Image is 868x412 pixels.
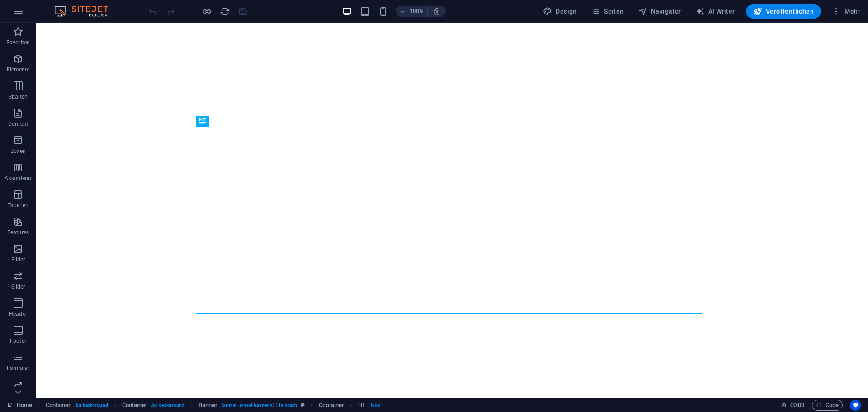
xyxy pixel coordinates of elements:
[46,400,71,411] span: Klick zum Auswählen. Doppelklick zum Bearbeiten
[74,400,108,411] span: . bg-background
[369,400,380,411] span: . logo
[539,4,580,19] div: Design (Strg+Alt+Y)
[7,400,32,411] a: Klick, um Auswahl aufzuheben. Doppelklick öffnet Seitenverwaltung
[588,4,627,19] button: Seiten
[816,400,839,411] span: Code
[220,6,230,17] i: Seite neu laden
[6,39,30,46] p: Favoriten
[832,7,860,16] span: Mehr
[828,4,864,19] button: Mehr
[9,93,28,100] p: Spalten
[591,7,624,16] span: Seiten
[790,400,804,411] span: 00 00
[753,7,814,16] span: Veröffentlichen
[7,365,30,372] p: Formular
[543,7,577,16] span: Design
[8,202,28,209] p: Tabellen
[11,283,25,290] p: Slider
[221,400,297,411] span: . banner .preset-banner-v3-life-coach
[692,4,739,19] button: AI Writer
[797,402,798,408] span: :
[7,66,30,73] p: Elemente
[8,120,28,128] p: Content
[301,403,305,407] i: Dieses Element ist ein anpassbares Preset
[198,400,217,411] span: Klick zum Auswählen. Doppelklick zum Bearbeiten
[52,6,120,17] img: Editor Logo
[122,400,147,411] span: Klick zum Auswählen. Doppelklick zum Bearbeiten
[812,400,843,411] button: Code
[11,256,25,263] p: Bilder
[539,4,580,19] button: Design
[696,7,735,16] span: AI Writer
[433,7,441,15] i: Bei Größenänderung Zoomstufe automatisch an das gewählte Gerät anpassen.
[10,147,26,155] p: Boxen
[9,310,27,317] p: Header
[201,6,212,17] button: Klicke hier, um den Vorschau-Modus zu verlassen
[46,400,380,411] nav: breadcrumb
[635,4,685,19] button: Navigator
[151,400,184,411] span: . bg-background
[5,175,31,182] p: Akkordeon
[638,7,681,16] span: Navigator
[10,337,26,345] p: Footer
[358,400,365,411] span: Klick zum Auswählen. Doppelklick zum Bearbeiten
[850,400,861,411] button: Usercentrics
[781,400,805,411] h6: Session-Zeit
[219,6,230,17] button: reload
[396,6,428,17] button: 100%
[7,229,29,236] p: Features
[409,6,424,17] h6: 100%
[319,400,344,411] span: Klick zum Auswählen. Doppelklick zum Bearbeiten
[746,4,821,19] button: Veröffentlichen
